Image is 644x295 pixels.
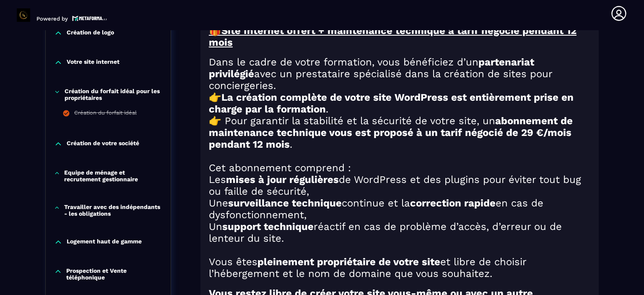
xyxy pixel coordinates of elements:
p: Création du forfait idéal pour les propriétaires [65,88,162,101]
strong: pleinement propriétaire de votre site [257,256,440,268]
img: logo [72,15,107,22]
u: Site Internet offert + maintenance technique à tarif négocié pendant 12 mois [209,25,576,48]
strong: mises à jour régulières [226,174,339,185]
h2: Une continue et la en cas de dysfonctionnement, [209,197,590,221]
div: Création du forfait idéal [74,110,137,119]
img: logo-branding [17,8,30,22]
strong: surveillance technique [228,197,342,209]
strong: correction rapide [410,197,496,209]
p: Powered by [36,16,68,22]
h2: Cet abonnement comprend : [209,162,590,174]
p: Création de logo [67,29,114,37]
h2: Dans le cadre de votre formation, vous bénéficiez d’un avec un prestataire spécialisé dans la cré... [209,56,590,91]
h2: Les de WordPress et des plugins pour éviter tout bug ou faille de sécurité, [209,174,590,197]
strong: La création complète de votre site WordPress est entièrement prise en charge par la formation [209,91,574,115]
u: 🎁 [209,25,221,37]
p: Equipe de ménage et recrutement gestionnaire [64,169,162,183]
p: Création de votre société [67,140,139,148]
p: Prospection et Vente téléphonique [66,267,162,281]
p: Votre site internet [67,58,119,67]
h2: 👉 Pour garantir la stabilité et la sécurité de votre site, un . [209,115,590,150]
strong: partenariat privilégié [209,56,534,80]
strong: abonnement de maintenance technique vous est proposé à un tarif négocié de 29 €/mois pendant 12 mois [209,115,573,150]
p: Travailler avec des indépendants - les obligations [64,204,162,217]
h2: Un réactif en cas de problème d’accès, d’erreur ou de lenteur du site. [209,221,590,244]
h2: 👉 . [209,91,590,115]
p: Logement haut de gamme [67,238,142,246]
strong: support technique [222,221,314,232]
h2: Vous êtes et libre de choisir l’hébergement et le nom de domaine que vous souhaitez. [209,256,590,279]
